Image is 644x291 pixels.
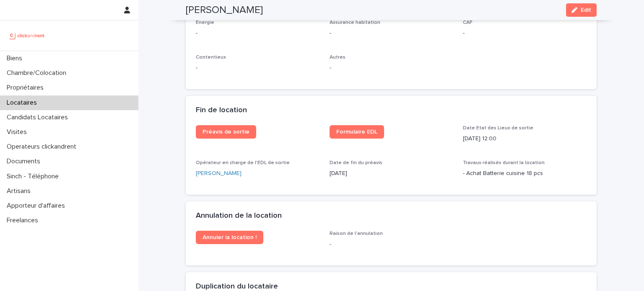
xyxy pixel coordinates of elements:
[196,55,226,60] span: Contentieux
[463,126,533,131] span: Date Etat des Lieux de sortie
[203,234,257,240] span: Annuler la location !
[463,169,587,178] p: - Achat Batterie cuisine 18 pcs
[330,29,453,38] p: -
[7,27,47,44] img: UCB0brd3T0yccxBKYDjQ
[463,160,545,165] span: Travaux réalisés durant la location
[196,106,247,115] h2: Fin de location
[196,160,290,165] span: Opérateur en charge de l'EDL de sortie
[3,187,37,195] p: Artisans
[330,55,345,60] span: Autres
[463,134,587,143] p: [DATE] 12:00
[196,211,282,221] h2: Annulation de la location
[3,157,47,165] p: Documents
[203,129,249,135] span: Préavis de sortie
[3,128,34,136] p: Visites
[3,99,44,107] p: Locataires
[463,20,473,25] span: CAF
[330,231,383,236] span: Raison de l'annulation
[330,160,382,165] span: Date de fin du préavis
[566,3,597,17] button: Edit
[3,69,73,77] p: Chambre/Colocation
[581,7,591,13] span: Edit
[196,231,263,244] a: Annuler la location !
[3,54,29,62] p: Biens
[463,29,587,38] p: -
[3,173,65,180] p: Sinch - Téléphone
[336,129,377,135] span: Formulaire EDL
[196,64,319,72] p: -
[196,125,256,139] a: Préavis de sortie
[3,84,50,92] p: Propriétaires
[186,4,263,16] h2: [PERSON_NAME]
[3,202,72,210] p: Apporteur d'affaires
[330,240,453,249] p: -
[196,29,319,38] p: -
[330,20,380,25] span: Assurance habitation
[3,143,83,151] p: Operateurs clickandrent
[330,169,453,178] p: [DATE]
[196,169,241,178] a: [PERSON_NAME]
[330,125,384,139] a: Formulaire EDL
[3,113,75,121] p: Candidats Locataires
[330,64,453,72] p: -
[3,216,45,224] p: Freelances
[196,20,214,25] span: Énergie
